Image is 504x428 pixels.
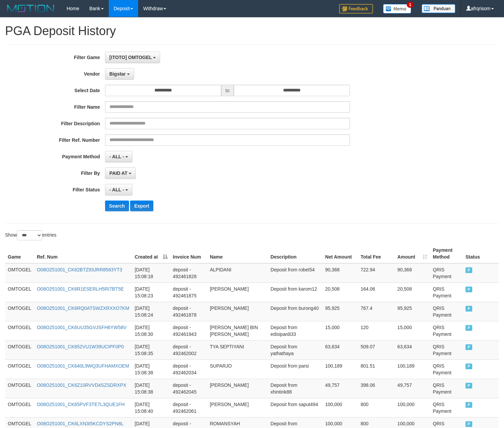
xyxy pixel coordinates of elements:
[109,170,127,176] span: PAID AT
[132,263,170,283] td: [DATE] 15:08:18
[37,267,122,272] a: O08O251001_CK62BTZ93JRR8583YT3
[170,263,207,283] td: deposit - 492461828
[34,244,132,263] th: Ref. Num
[323,379,358,398] td: 49,757
[109,71,126,77] span: Bigstar
[132,398,170,417] td: [DATE] 15:08:40
[268,263,323,283] td: Deposit from robet54
[207,340,268,359] td: TYA SEPTIYANI
[323,283,358,302] td: 20,508
[358,379,395,398] td: 398.06
[207,398,268,417] td: [PERSON_NAME]
[358,302,395,321] td: 767.4
[37,402,125,407] a: O08O251001_CK65PVF3TE7L3QUE1FH
[268,379,323,398] td: Deposit from xhintink88
[268,340,323,359] td: Deposit from yathathaya
[395,379,430,398] td: 49,757
[105,52,160,63] button: [ITOTO] OMTOGEL
[358,359,395,379] td: 801.51
[37,344,124,349] a: O08O251001_CK652VU1W39UCIPF0P0
[465,306,472,312] span: PAID
[395,321,430,340] td: 15,000
[37,286,124,292] a: O08O251001_CK6R1ESERLH5RI7BT5E
[207,302,268,321] td: [PERSON_NAME]
[37,305,129,311] a: O08O251001_CK6RQ0ATSWZXRXXO7KM
[5,244,34,263] th: Game
[170,340,207,359] td: deposit - 492462002
[323,398,358,417] td: 100,000
[465,364,472,369] span: PAID
[395,359,430,379] td: 100,189
[132,283,170,302] td: [DATE] 15:08:23
[5,3,56,14] img: MOTION_logo.png
[465,287,472,292] span: PAID
[323,321,358,340] td: 15,000
[323,340,358,359] td: 63,634
[395,283,430,302] td: 20,508
[465,402,472,408] span: PAID
[5,340,34,359] td: OMTOGEL
[5,263,34,283] td: OMTOGEL
[430,302,463,321] td: QRIS Payment
[268,359,323,379] td: Deposit from parsi
[221,85,234,96] span: to
[430,263,463,283] td: QRIS Payment
[132,340,170,359] td: [DATE] 15:08:35
[323,302,358,321] td: 95,925
[395,302,430,321] td: 95,925
[5,24,499,38] h1: PGA Deposit History
[268,302,323,321] td: Deposit from burong40
[5,302,34,321] td: OMTOGEL
[5,359,34,379] td: OMTOGEL
[17,230,42,240] select: Showentries
[170,321,207,340] td: deposit - 492461943
[430,244,463,263] th: Payment Method
[5,321,34,340] td: OMTOGEL
[395,398,430,417] td: 100,000
[207,379,268,398] td: [PERSON_NAME]
[430,283,463,302] td: QRIS Payment
[323,244,358,263] th: Net Amount
[430,340,463,359] td: QRIS Payment
[207,359,268,379] td: SUPARJO
[5,283,34,302] td: OMTOGEL
[268,321,323,340] td: Deposit from edisipardi33
[132,379,170,398] td: [DATE] 15:08:38
[132,302,170,321] td: [DATE] 15:08:24
[105,184,132,195] button: - ALL -
[407,2,414,8] span: 1
[395,244,430,263] th: Amount: activate to sort column ascending
[465,325,472,331] span: PAID
[105,167,136,179] button: PAID AT
[465,344,472,350] span: PAID
[383,4,411,14] img: Button%20Memo.svg
[430,379,463,398] td: QRIS Payment
[358,263,395,283] td: 722.94
[5,230,56,240] label: Show entries
[109,154,124,159] span: - ALL -
[207,283,268,302] td: [PERSON_NAME]
[430,398,463,417] td: QRIS Payment
[463,244,499,263] th: Status
[132,359,170,379] td: [DATE] 15:08:38
[358,340,395,359] td: 509.07
[268,244,323,263] th: Description
[207,321,268,340] td: [PERSON_NAME] BIN [PERSON_NAME]
[170,302,207,321] td: deposit - 492461878
[395,263,430,283] td: 90,368
[323,263,358,283] td: 90,368
[430,321,463,340] td: QRIS Payment
[170,398,207,417] td: deposit - 492462061
[109,187,124,192] span: - ALL -
[268,283,323,302] td: Deposit from karom12
[465,267,472,273] span: PAID
[323,359,358,379] td: 100,189
[170,283,207,302] td: deposit - 492461875
[430,359,463,379] td: QRIS Payment
[465,383,472,389] span: PAID
[465,421,472,427] span: PAID
[207,263,268,283] td: ALPIDANI
[395,340,430,359] td: 63,634
[358,398,395,417] td: 800
[130,200,153,211] button: Export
